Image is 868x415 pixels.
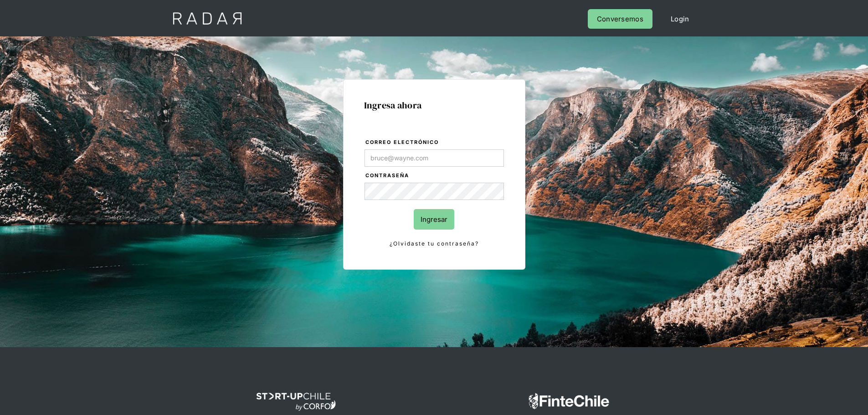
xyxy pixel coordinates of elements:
a: ¿Olvidaste tu contraseña? [365,239,504,249]
input: Ingresar [414,209,454,230]
a: Login [662,9,699,29]
form: Login Form [364,138,504,249]
a: Conversemos [588,9,652,29]
input: bruce@wayne.com [365,149,504,167]
h1: Ingresa ahora [364,100,504,110]
label: Contraseña [365,171,504,180]
label: Correo electrónico [365,138,504,147]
